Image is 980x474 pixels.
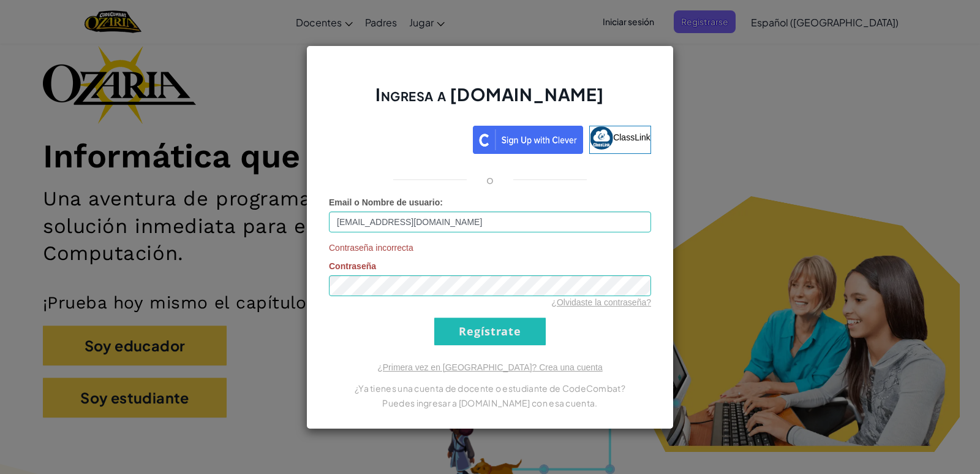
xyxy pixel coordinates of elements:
[434,318,546,345] input: Regístrate
[486,172,494,187] p: o
[329,197,440,207] span: Email o Nombre de usuario
[473,126,583,154] img: clever_sso_button@2x.png
[590,126,613,150] img: classlink-logo-small.png
[323,124,473,151] iframe: Botón Iniciar sesión con Google
[329,396,651,410] p: Puedes ingresar a [DOMAIN_NAME] con esa cuenta.
[329,261,376,271] span: Contraseña
[377,362,603,372] a: ¿Primera vez en [GEOGRAPHIC_DATA]? Crea una cuenta
[329,83,651,118] h2: Ingresa a [DOMAIN_NAME]
[551,297,651,307] a: ¿Olvidaste la contraseña?
[329,242,651,254] span: Contraseña incorrecta
[329,196,443,208] label: :
[613,132,650,142] span: ClassLink
[329,381,651,396] p: ¿Ya tienes una cuenta de docente o estudiante de CodeCombat?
